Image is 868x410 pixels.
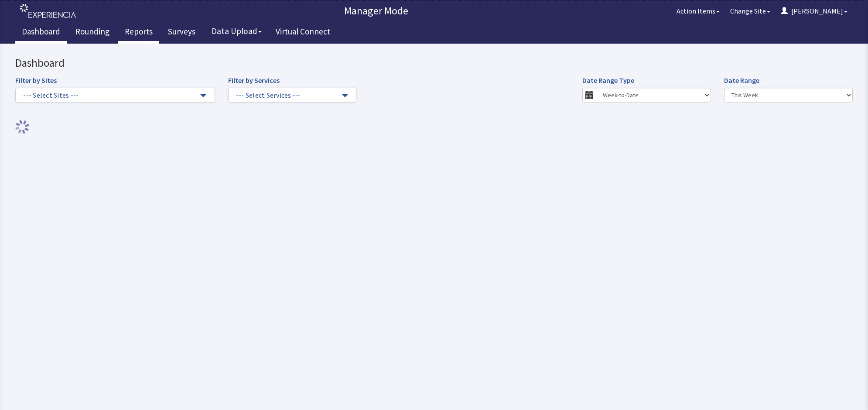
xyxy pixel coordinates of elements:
[161,22,202,44] a: Surveys
[15,22,67,44] a: Dashboard
[118,22,159,44] a: Reports
[725,2,776,20] button: Change Site
[236,47,340,57] span: --- Select Services ---
[269,22,337,44] a: Virtual Connect
[20,4,76,18] img: experiencia_logo.png
[15,14,640,26] h2: Dashboard
[724,31,759,42] label: Date Range
[582,31,634,42] label: Date Range Type
[81,4,671,18] p: Manager Mode
[206,23,267,39] button: Data Upload
[15,44,215,59] button: --- Select Sites ---
[23,47,198,57] span: --- Select Sites ---
[69,22,116,44] a: Rounding
[15,31,57,42] label: Filter by Sites
[228,44,357,59] button: --- Select Services ---
[228,31,280,42] label: Filter by Services
[776,2,853,20] button: [PERSON_NAME]
[671,2,725,20] button: Action Items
